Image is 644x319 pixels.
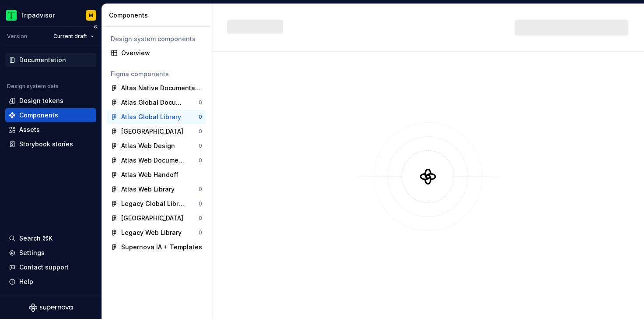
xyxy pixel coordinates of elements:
[107,197,206,211] a: Legacy Global Library0
[19,140,73,149] div: Storybook stories
[5,94,96,108] a: Design tokens
[107,226,206,240] a: Legacy Web Library0
[199,142,202,149] div: 0
[199,128,202,135] div: 0
[121,170,178,179] div: Atlas Web Handoff
[53,33,87,40] span: Current draft
[107,211,206,225] a: [GEOGRAPHIC_DATA]0
[121,98,186,107] div: Atlas Global Documentation
[89,21,101,33] button: Collapse sidebar
[5,260,96,274] button: Contact support
[19,277,33,286] div: Help
[121,185,175,194] div: Atlas Web Library
[121,243,202,252] div: Supernova IA + Templates
[121,228,182,237] div: Legacy Web Library
[121,142,175,150] div: Atlas Web Design
[20,11,55,20] div: Tripadvisor
[121,84,202,92] div: Altas Native Documentation
[19,96,63,105] div: Design tokens
[199,157,202,164] div: 0
[5,53,96,67] a: Documentation
[5,275,96,289] button: Help
[107,96,206,110] a: Atlas Global Documentation0
[19,125,40,134] div: Assets
[29,303,73,312] svg: Supernova Logo
[5,246,96,260] a: Settings
[89,12,93,19] div: M
[7,83,59,90] div: Design system data
[199,200,202,207] div: 0
[5,137,96,151] a: Storybook stories
[121,156,186,165] div: Atlas Web Documentation
[107,153,206,167] a: Atlas Web Documentation0
[107,124,206,138] a: [GEOGRAPHIC_DATA]0
[19,56,66,64] div: Documentation
[5,108,96,122] a: Components
[199,113,202,121] div: 0
[111,35,202,43] div: Design system components
[121,49,202,57] div: Overview
[19,111,58,120] div: Components
[199,215,202,222] div: 0
[19,234,52,243] div: Search ⌘K
[107,81,206,95] a: Altas Native Documentation
[199,186,202,193] div: 0
[121,214,183,223] div: [GEOGRAPHIC_DATA]
[107,182,206,196] a: Atlas Web Library0
[111,70,202,78] div: Figma components
[6,10,17,21] img: 0ed0e8b8-9446-497d-bad0-376821b19aa5.png
[19,248,45,257] div: Settings
[107,139,206,153] a: Atlas Web Design0
[107,240,206,254] a: Supernova IA + Templates
[121,199,186,208] div: Legacy Global Library
[107,168,206,182] a: Atlas Web Handoff
[121,113,181,121] div: Atlas Global Library
[19,263,69,272] div: Contact support
[2,6,100,25] button: TripadvisorM
[107,46,206,60] a: Overview
[49,30,98,43] button: Current draft
[5,231,96,245] button: Search ⌘K
[199,229,202,236] div: 0
[121,127,183,136] div: [GEOGRAPHIC_DATA]
[107,110,206,124] a: Atlas Global Library0
[199,99,202,106] div: 0
[109,11,207,20] div: Components
[7,33,27,40] div: Version
[5,123,96,137] a: Assets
